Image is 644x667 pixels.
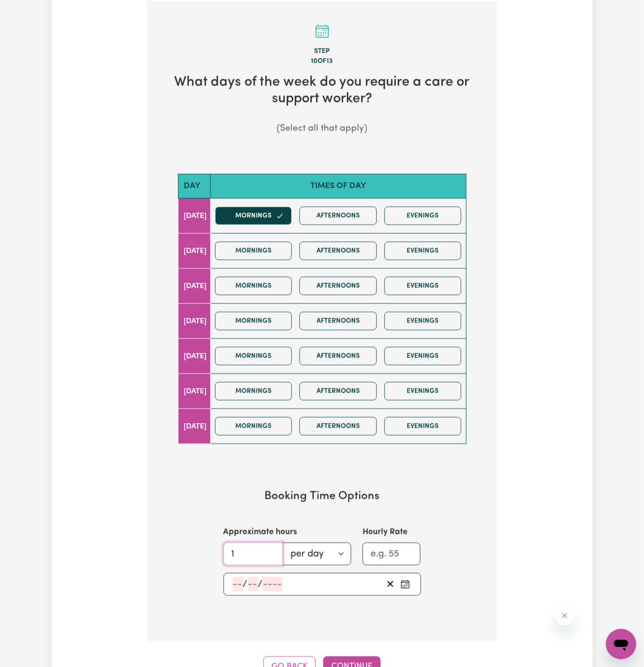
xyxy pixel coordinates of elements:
button: Afternoons [299,207,377,225]
td: [DATE] [178,199,210,234]
th: Day [178,174,210,198]
input: ---- [263,577,282,592]
button: Mornings [215,277,292,295]
td: [DATE] [178,304,210,339]
button: Evenings [384,382,462,401]
input: -- [248,577,258,592]
button: Afternoons [299,382,377,401]
button: Mornings [215,417,292,436]
button: Afternoons [299,347,377,365]
span: / [243,579,248,590]
p: (Select all that apply) [163,122,482,136]
h2: What days of the week do you require a care or support worker? [163,74,482,107]
button: Clear start date [383,577,398,592]
button: Afternoons [299,242,377,260]
td: [DATE] [178,269,210,304]
button: Evenings [384,347,462,365]
iframe: Button to launch messaging window [606,629,636,659]
button: Evenings [384,242,462,260]
button: Afternoons [299,312,377,330]
label: Hourly Rate [363,526,408,539]
td: [DATE] [178,234,210,269]
h3: Booking Time Options [178,490,467,503]
button: Evenings [384,277,462,295]
button: Mornings [215,382,292,401]
button: Afternoons [299,277,377,295]
button: Mornings [215,347,292,365]
iframe: Close message [555,606,574,625]
span: Need any help? [6,7,57,14]
label: Approximate hours [224,526,298,539]
button: Mornings [215,207,292,225]
button: Pick an approximate start date [398,577,413,592]
button: Mornings [215,242,292,260]
div: 10 of 13 [163,56,482,67]
span: / [258,579,263,590]
button: Evenings [384,312,462,330]
td: [DATE] [178,409,210,444]
div: Step [163,46,482,57]
button: Evenings [384,207,462,225]
td: [DATE] [178,374,210,409]
td: [DATE] [178,339,210,374]
input: -- [233,577,243,592]
button: Mornings [215,312,292,330]
input: e.g. 55 [363,543,421,566]
input: e.g. 2.5 [224,543,283,566]
button: Afternoons [299,417,377,436]
th: Times of day [210,174,466,198]
button: Evenings [384,417,462,436]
